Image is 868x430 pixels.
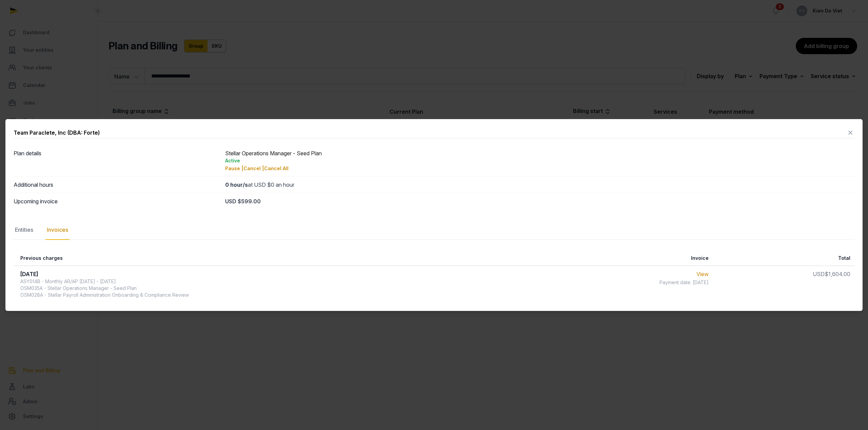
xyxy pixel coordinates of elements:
[225,181,854,189] div: at USD $0 an hour
[14,220,854,240] nav: Tabs
[813,271,825,277] span: USD
[264,165,289,171] span: Cancel All
[243,165,264,171] span: Cancel |
[14,197,220,205] dt: Upcoming invoice
[14,220,35,240] div: Entities
[14,181,220,189] dt: Additional hours
[45,220,70,240] div: Invoices
[225,157,854,164] div: Active
[14,129,100,137] div: Team Paraclete, Inc (DBA: Forte)
[14,251,537,266] th: Previous charges
[20,271,38,277] span: [DATE]
[225,197,854,205] div: USD $599.00
[825,271,850,277] span: $1,604.00
[14,149,220,172] dt: Plan details
[713,251,854,266] th: Total
[696,271,709,277] a: View
[20,278,189,298] div: ASY014B - Monthly AR/AP [DATE] - [DATE] OSM035A - Stellar Operations Manager - Seed Plan OSM028A ...
[225,149,854,172] div: Stellar Operations Manager - Seed Plan
[659,279,709,286] span: Payment date: [DATE]
[225,165,243,171] span: Pause |
[225,181,248,188] strong: 0 hour/s
[537,251,713,266] th: Invoice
